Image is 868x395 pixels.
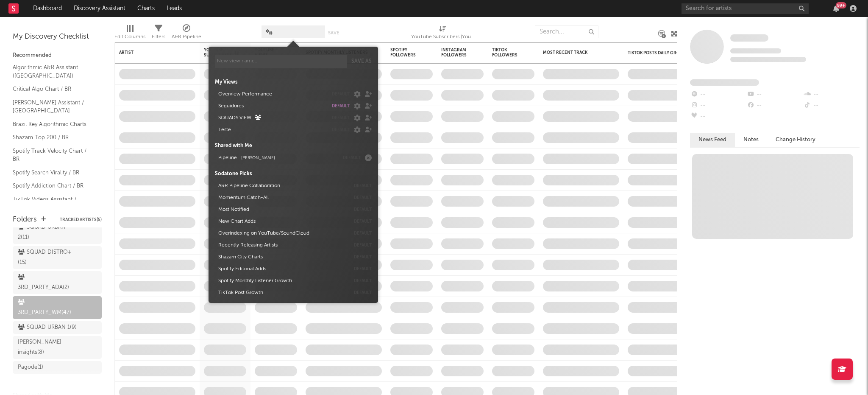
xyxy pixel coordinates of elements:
div: Folders [13,215,37,225]
span: [PERSON_NAME] [241,156,275,160]
button: default [332,116,350,120]
div: 3RD_PARTY_ADA ( 2 ) [18,272,78,293]
button: Save as [351,55,372,68]
button: default [354,207,372,212]
button: default [354,196,372,200]
button: SQUADS VIEW [215,112,328,124]
button: Momentum Catch-All [215,192,350,204]
a: Spotify Addiction Chart / BR [13,181,93,190]
button: Overindexing on YouTube/SoundCloud [215,227,350,239]
a: SQUAD URBAN 1(9) [13,321,102,334]
a: SQUAD URBAN 2(11) [13,221,102,244]
div: YouTube Subscribers [204,48,239,58]
a: [PERSON_NAME] insights(8) [13,336,102,359]
button: Recently Releasing Artists [215,239,350,251]
button: Shazam City Charts [215,251,350,263]
div: Artist [119,50,183,55]
a: [PERSON_NAME] Assistant / [GEOGRAPHIC_DATA] [13,98,93,115]
button: default [354,255,372,259]
a: Pagode(1) [13,361,102,374]
div: My Discovery Checklist [13,32,102,42]
a: 3RD_PARTY_ADA(2) [13,271,102,294]
button: News Feed [690,133,735,147]
button: default [354,243,372,247]
input: New view name... [215,55,347,68]
div: Edit Columns [114,21,145,46]
a: Algorithmic A&R Assistant ([GEOGRAPHIC_DATA]) [13,63,93,80]
button: default [354,267,372,271]
input: Search... [535,25,598,38]
div: Edit Columns [114,32,145,42]
a: Brazil Key Algorithmic Charts [13,120,93,129]
button: Pipeline[PERSON_NAME] [215,152,339,164]
button: default [354,184,372,188]
div: SQUAD URBAN 2 ( 11 ) [18,222,78,243]
button: default [354,231,372,235]
div: 99 + [836,2,846,8]
span: Fans Added by Platform [690,79,759,86]
a: Spotify Track Velocity Chart / BR [13,146,93,164]
div: YouTube Subscribers (YouTube Subscribers) [411,21,475,46]
div: SQUAD DISTRO+ ( 15 ) [18,247,78,268]
div: My Views [215,78,372,86]
div: Filters [152,21,165,46]
button: default [332,128,350,132]
div: Sodatone Picks [215,170,372,178]
button: Notes [735,133,767,147]
div: -- [746,100,803,111]
div: A&R Pipeline [172,21,201,46]
div: Spotify Followers [390,48,420,58]
a: Shazam Top 200 / BR [13,133,93,142]
div: -- [803,100,860,111]
button: default [354,279,372,283]
button: Most Notified [215,204,350,216]
div: YouTube Subscribers (YouTube Subscribers) [411,32,475,42]
span: 0 fans last week [730,57,806,62]
div: -- [690,111,746,122]
a: Some Artist [730,34,768,42]
a: SQUAD DISTRO+(15) [13,246,102,269]
div: -- [803,89,860,100]
button: New Chart Adds [215,216,350,227]
a: Critical Algo Chart / BR [13,84,93,94]
div: Instagram Followers [441,48,471,58]
div: Pagode ( 1 ) [18,362,43,373]
a: Spotify Search Virality / BR [13,168,93,177]
div: A&R Pipeline [172,32,201,42]
button: Change History [767,133,824,147]
button: Overview Performance [215,88,328,100]
button: Spotify Monthly Listener Growth [215,275,350,287]
button: Save [328,31,339,35]
button: default [354,219,372,224]
div: Filters [152,32,165,42]
div: Recommended [13,50,102,61]
button: default [354,291,372,295]
button: Seguidores [215,100,328,112]
div: -- [690,100,746,111]
button: 99+ [833,5,839,12]
button: default [332,104,350,108]
div: 3RD_PARTY_WM ( 47 ) [18,297,78,318]
button: Teste [215,124,328,136]
div: [PERSON_NAME] insights ( 8 ) [18,337,78,358]
span: Tracking Since: [DATE] [730,48,781,53]
div: Most Recent Track [543,50,606,55]
input: Search for artists [682,3,809,14]
button: default [332,92,350,96]
div: TikTok Posts Daily Growth [628,50,691,56]
button: Tracked Artists(5) [60,218,102,222]
button: A&R Pipeline Collaboration [215,180,350,192]
div: -- [746,89,803,100]
div: -- [690,89,746,100]
button: Spotify Editorial Adds [215,263,350,275]
div: SQUAD URBAN 1 ( 9 ) [18,322,77,333]
div: Shared with Me [215,142,372,150]
span: Some Artist [730,34,768,42]
button: default [343,156,361,160]
button: TikTok Post Growth [215,287,350,299]
div: TikTok Followers [492,48,522,58]
a: TikTok Videos Assistant / [GEOGRAPHIC_DATA] [13,195,93,212]
a: 3RD_PARTY_WM(47) [13,296,102,319]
